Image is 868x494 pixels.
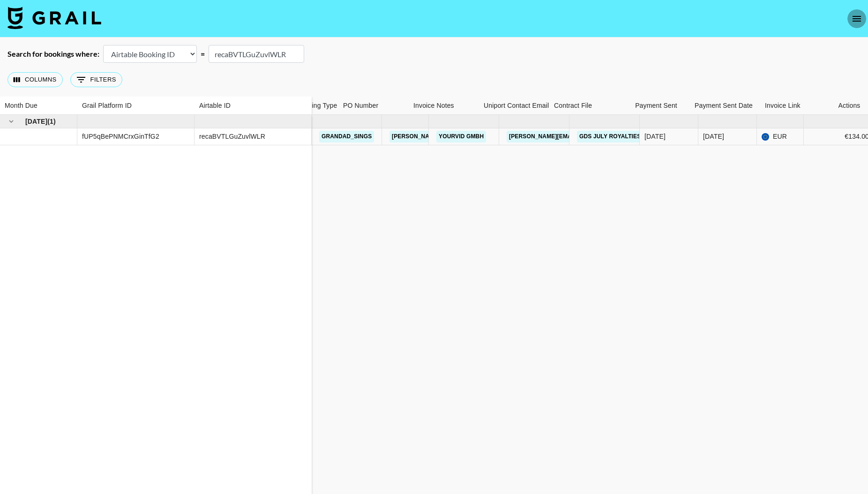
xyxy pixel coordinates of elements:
img: Grail Talent [7,7,101,29]
div: fUP5qBePNMCrxGinTfG2 [82,132,159,141]
button: Select columns [7,72,63,87]
div: Invoice Notes [413,97,454,115]
span: [DATE] [25,117,47,126]
a: [PERSON_NAME][EMAIL_ADDRESS][PERSON_NAME][DOMAIN_NAME] [389,131,591,142]
a: [PERSON_NAME][EMAIL_ADDRESS][DOMAIN_NAME] [507,131,659,142]
div: Contract File [549,97,620,115]
div: Actions [838,97,861,115]
button: Show filters [70,72,122,87]
div: Payment Sent Date [690,97,760,115]
div: 17/07/2025 [644,132,666,141]
div: PO Number [338,97,409,115]
button: hide children [5,115,18,128]
div: Jul '25 [703,132,724,141]
div: recaBVTLGuZuvlWLR [199,132,265,141]
div: Uniport Contact Email [484,97,549,115]
div: Grail Platform ID [77,97,195,115]
div: Payment Sent [620,97,690,115]
button: open drawer [847,9,866,28]
span: ( 1 ) [47,117,56,126]
div: = [201,49,205,59]
a: GDS July royalties [577,131,643,142]
div: Search for bookings where: [7,49,99,59]
div: Airtable ID [199,97,231,115]
div: Month Due [5,97,37,115]
div: Actions [831,97,868,115]
div: Payment Sent [635,97,677,115]
a: grandad_sings [319,131,374,142]
div: Uniport Contact Email [479,97,549,115]
div: Airtable ID [195,97,312,115]
div: Invoice Link [765,97,801,115]
div: Invoice Notes [409,97,479,115]
div: Payment Sent Date [695,97,753,115]
div: PO Number [343,97,378,115]
div: Contract File [554,97,592,115]
div: EUR [757,128,804,145]
a: YourVid GmbH [436,131,486,142]
div: Invoice Link [760,97,831,115]
div: Grail Platform ID [82,97,132,115]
